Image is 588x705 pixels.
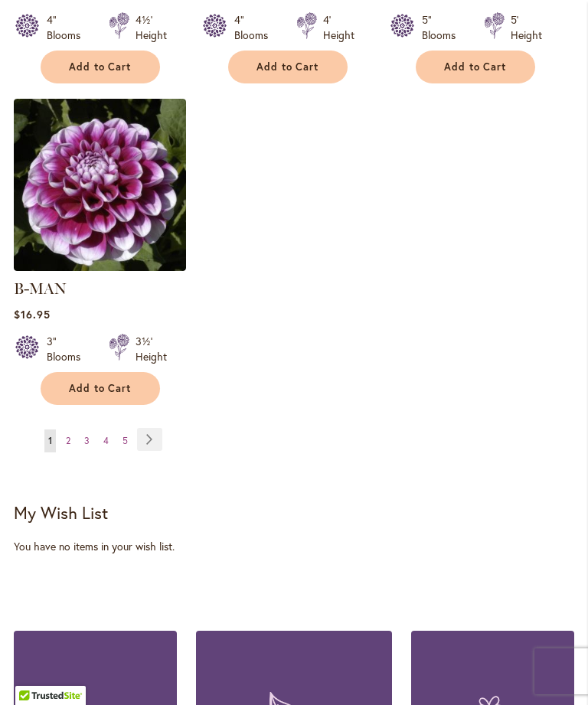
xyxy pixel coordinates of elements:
[14,99,186,271] img: B-MAN
[11,651,54,694] iframe: Launch Accessibility Center
[444,60,507,73] span: Add to Cart
[136,334,167,364] div: 3½' Height
[69,60,132,73] span: Add to Cart
[47,334,90,364] div: 3" Blooms
[47,12,90,43] div: 4" Blooms
[100,429,113,452] a: 4
[103,435,109,446] span: 4
[80,429,93,452] a: 3
[234,12,278,43] div: 4" Blooms
[14,539,574,554] div: You have no items in your wish list.
[511,12,542,43] div: 5' Height
[48,435,52,446] span: 1
[66,435,70,446] span: 2
[41,372,160,405] button: Add to Cart
[416,51,535,83] button: Add to Cart
[323,12,354,43] div: 4' Height
[122,435,128,446] span: 5
[228,51,348,83] button: Add to Cart
[136,12,167,43] div: 4½' Height
[14,307,51,321] span: $16.95
[41,51,160,83] button: Add to Cart
[84,435,90,446] span: 3
[256,60,319,73] span: Add to Cart
[119,429,132,452] a: 5
[14,259,186,274] a: B-MAN
[14,501,108,524] strong: My Wish List
[62,429,74,452] a: 2
[69,382,132,395] span: Add to Cart
[422,12,465,43] div: 5" Blooms
[14,279,67,298] a: B-MAN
